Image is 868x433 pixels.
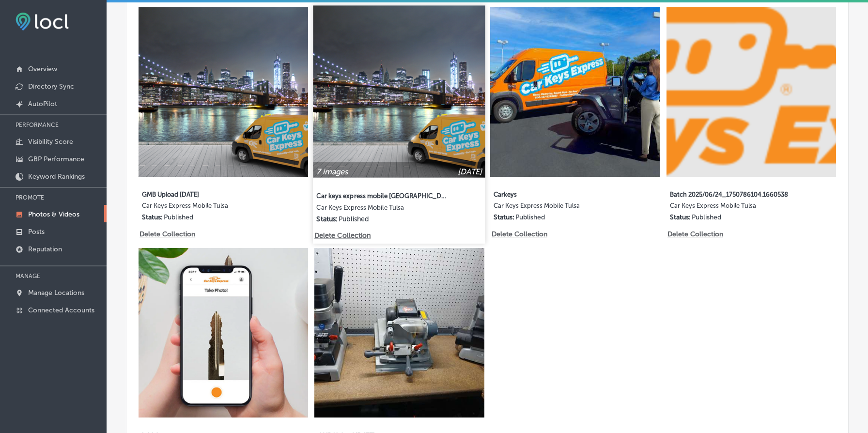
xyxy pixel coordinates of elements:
[139,230,194,238] p: Delete Collection
[139,7,308,177] img: Collection thumbnail
[142,213,163,221] p: Status:
[28,100,57,108] p: AutoPilot
[339,215,369,223] p: Published
[490,7,660,177] img: Collection thumbnail
[28,138,73,146] p: Visibility Score
[28,306,94,314] p: Connected Accounts
[15,13,69,31] img: fda3e92497d09a02dc62c9cd864e3231.png
[692,213,721,221] p: Published
[28,245,62,253] p: Reputation
[142,185,272,202] label: GMB Upload [DATE]
[670,185,800,202] label: Batch 2025/06/24_1750786104.1660538
[492,230,546,238] p: Delete Collection
[28,172,85,181] p: Keyword Rankings
[494,213,514,221] p: Status:
[317,215,338,223] p: Status:
[666,7,836,177] img: Collection thumbnail
[164,213,193,221] p: Published
[142,202,272,213] label: Car Keys Express Mobile Tulsa
[139,248,308,418] img: Collection thumbnail
[494,185,624,202] label: Carkeys
[670,213,691,221] p: Status:
[317,167,348,176] p: 7 images
[317,203,449,215] label: Car Keys Express Mobile Tulsa
[28,65,57,73] p: Overview
[670,202,800,213] label: Car Keys Express Mobile Tulsa
[317,186,449,203] label: Car keys express mobile [GEOGRAPHIC_DATA]
[494,202,624,213] label: Car Keys Express Mobile Tulsa
[28,228,45,236] p: Posts
[313,5,486,178] img: Collection thumbnail
[667,230,722,238] p: Delete Collection
[314,232,370,240] p: Delete Collection
[314,248,484,418] img: Collection thumbnail
[28,289,84,297] p: Manage Locations
[28,82,74,91] p: Directory Sync
[28,155,84,163] p: GBP Performance
[515,213,545,221] p: Published
[458,167,482,176] p: [DATE]
[28,210,79,218] p: Photos & Videos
